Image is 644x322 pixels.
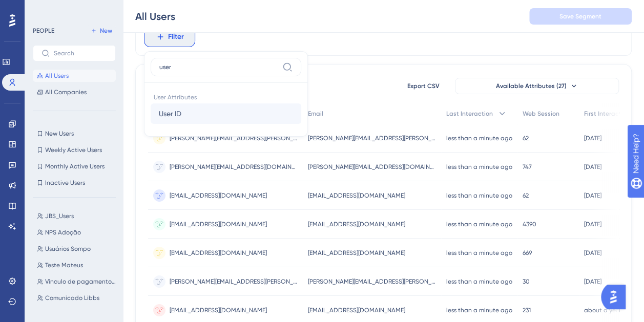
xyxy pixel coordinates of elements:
span: Export CSV [407,82,440,90]
span: [EMAIL_ADDRESS][DOMAIN_NAME] [170,306,267,314]
time: less than a minute ago [446,249,512,256]
button: All Companies [33,86,116,98]
input: Type the value [159,63,278,71]
span: [PERSON_NAME][EMAIL_ADDRESS][PERSON_NAME][DOMAIN_NAME] [170,134,298,142]
time: [DATE] [584,192,601,199]
time: less than a minute ago [446,192,512,199]
span: All Users [45,72,69,80]
span: First Interaction [584,110,630,118]
span: [EMAIL_ADDRESS][DOMAIN_NAME] [308,249,405,257]
button: Teste Mateus [33,259,122,271]
span: 669 [523,249,532,257]
span: [EMAIL_ADDRESS][DOMAIN_NAME] [308,306,405,314]
span: Web Session [523,110,559,118]
button: JBS_Users [33,210,122,222]
time: less than a minute ago [446,221,512,228]
span: [EMAIL_ADDRESS][DOMAIN_NAME] [308,191,405,200]
span: [EMAIL_ADDRESS][DOMAIN_NAME] [170,220,267,228]
span: Usuários Sompo [45,245,91,253]
span: Save Segment [559,12,601,20]
span: Available Attributes (27) [496,82,567,90]
button: New [87,25,116,37]
span: Email [308,110,323,118]
span: [PERSON_NAME][EMAIL_ADDRESS][DOMAIN_NAME] [308,163,436,171]
span: Last Interaction [446,110,493,118]
button: All Users [33,70,116,82]
span: 62 [523,191,529,200]
button: User ID [151,103,301,124]
span: Vínculo de pagamentos aos fornecedores (4 contas -admin) [45,277,118,286]
iframe: UserGuiding AI Assistant Launcher [601,282,632,312]
input: Search [54,50,107,57]
button: Weekly Active Users [33,144,116,156]
span: Inactive Users [45,179,85,187]
button: Monthly Active Users [33,160,116,173]
time: less than a minute ago [446,278,512,285]
span: 30 [523,277,530,286]
span: [EMAIL_ADDRESS][DOMAIN_NAME] [308,220,405,228]
time: less than a minute ago [446,135,512,142]
button: New Users [33,127,116,140]
button: Usuários Sompo [33,243,122,255]
time: [DATE] [584,163,601,170]
span: User ID [159,108,181,120]
span: [EMAIL_ADDRESS][DOMAIN_NAME] [170,191,267,200]
button: Inactive Users [33,177,116,189]
span: User Attributes [151,89,301,103]
time: about a year ago [584,307,635,314]
span: Filter [168,31,184,43]
span: Monthly Active Users [45,162,105,170]
span: 62 [523,134,529,142]
div: All Users [135,9,175,24]
button: Filter [144,27,195,47]
button: Save Segment [529,8,632,25]
span: New Users [45,130,74,138]
span: [PERSON_NAME][EMAIL_ADDRESS][DOMAIN_NAME] [170,163,298,171]
div: PEOPLE [33,27,54,35]
button: NPS Adoção [33,226,122,239]
button: Available Attributes (27) [455,78,619,94]
span: NPS Adoção [45,228,81,237]
span: Teste Mateus [45,261,83,269]
span: [PERSON_NAME][EMAIL_ADDRESS][PERSON_NAME][DOMAIN_NAME] [308,134,436,142]
span: 4390 [523,220,536,228]
span: Need Help? [24,3,64,15]
time: [DATE] [584,278,601,285]
time: less than a minute ago [446,163,512,170]
span: 231 [523,306,531,314]
span: New [100,27,112,35]
span: [EMAIL_ADDRESS][DOMAIN_NAME] [170,249,267,257]
span: Comunicado Libbs [45,294,99,302]
time: less than a minute ago [446,307,512,314]
button: Vínculo de pagamentos aos fornecedores (4 contas -admin) [33,275,122,288]
button: Comunicado Libbs [33,292,122,304]
span: All Companies [45,88,87,96]
span: JBS_Users [45,212,74,220]
time: [DATE] [584,135,601,142]
span: 747 [523,163,532,171]
span: [PERSON_NAME][EMAIL_ADDRESS][PERSON_NAME][DOMAIN_NAME] [170,277,298,286]
button: Export CSV [398,78,449,94]
time: [DATE] [584,221,601,228]
span: Weekly Active Users [45,146,102,154]
span: [PERSON_NAME][EMAIL_ADDRESS][PERSON_NAME][DOMAIN_NAME] [308,277,436,286]
time: [DATE] [584,249,601,256]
